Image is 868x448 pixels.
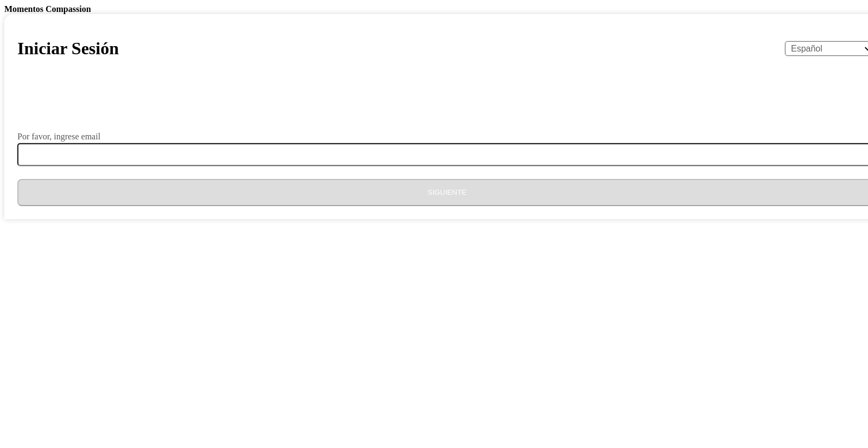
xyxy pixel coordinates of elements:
[17,132,100,141] label: Por favor, ingrese email
[4,4,91,14] b: Momentos Compassion
[17,39,119,59] h1: Iniciar Sesión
